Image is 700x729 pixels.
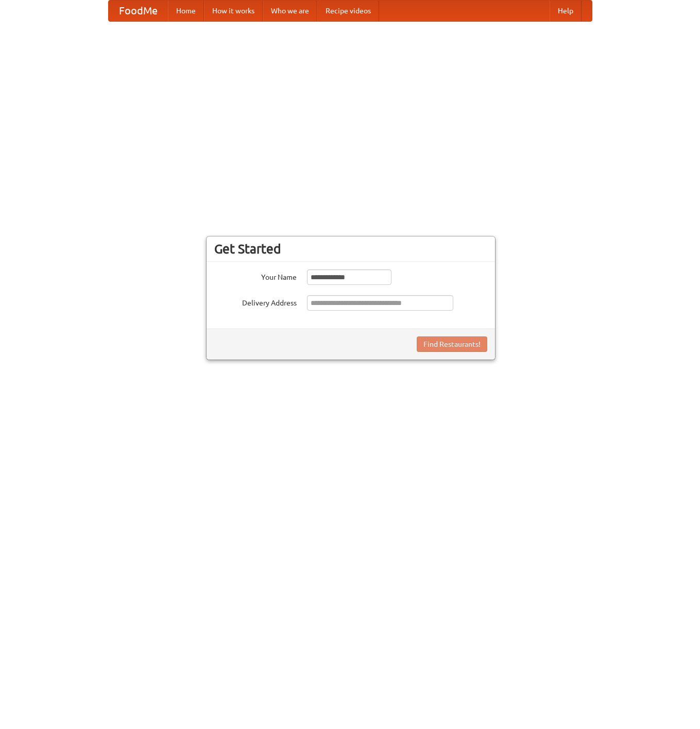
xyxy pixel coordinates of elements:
a: FoodMe [109,1,168,21]
a: Help [550,1,582,21]
a: Who we are [263,1,317,21]
a: Recipe videos [317,1,379,21]
a: Home [168,1,204,21]
h3: Get Started [214,241,487,257]
label: Your Name [214,269,297,282]
label: Delivery Address [214,295,297,308]
a: How it works [204,1,263,21]
button: Find Restaurants! [417,336,487,352]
